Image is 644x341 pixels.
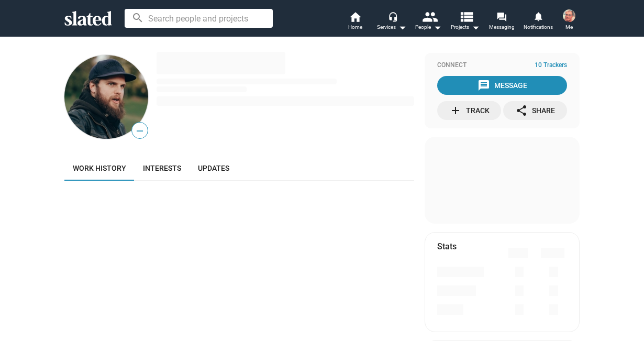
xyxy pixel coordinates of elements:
input: Search people and projects [125,9,273,28]
mat-icon: notifications [533,11,543,21]
mat-icon: arrow_drop_down [431,21,443,34]
button: People [410,10,447,34]
span: Notifications [524,21,553,34]
mat-icon: headset_mic [388,12,397,21]
button: Track [437,101,501,120]
a: Work history [64,156,135,181]
mat-icon: message [478,79,490,92]
div: People [415,21,441,34]
mat-icon: forum [496,12,506,21]
span: Work history [73,164,126,172]
div: Connect [437,61,567,70]
span: Messaging [489,21,515,34]
mat-icon: people [422,9,437,24]
mat-card-title: Stats [437,241,457,252]
button: Share [503,101,567,120]
a: Updates [190,156,238,181]
button: Alexander KantorMe [557,7,582,35]
span: — [132,124,148,138]
mat-icon: share [515,104,528,117]
div: Track [449,101,490,120]
a: Notifications [520,10,557,34]
a: Interests [135,156,190,181]
a: Messaging [483,10,520,34]
span: Projects [451,21,480,34]
button: Message [437,76,567,95]
div: Share [515,101,555,120]
mat-icon: home [349,10,361,23]
mat-icon: view_list [459,9,474,24]
mat-icon: arrow_drop_down [396,21,408,34]
mat-icon: add [449,104,462,117]
span: Interests [143,164,181,172]
a: Home [337,10,373,34]
span: Updates [198,164,229,172]
button: Services [373,10,410,34]
span: 10 Trackers [535,61,567,70]
mat-icon: arrow_drop_down [469,21,482,34]
span: Home [348,21,362,34]
div: Services [377,21,406,34]
span: Me [565,21,573,34]
div: Message [478,76,527,95]
button: Projects [447,10,483,34]
img: Alexander Kantor [563,9,575,22]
